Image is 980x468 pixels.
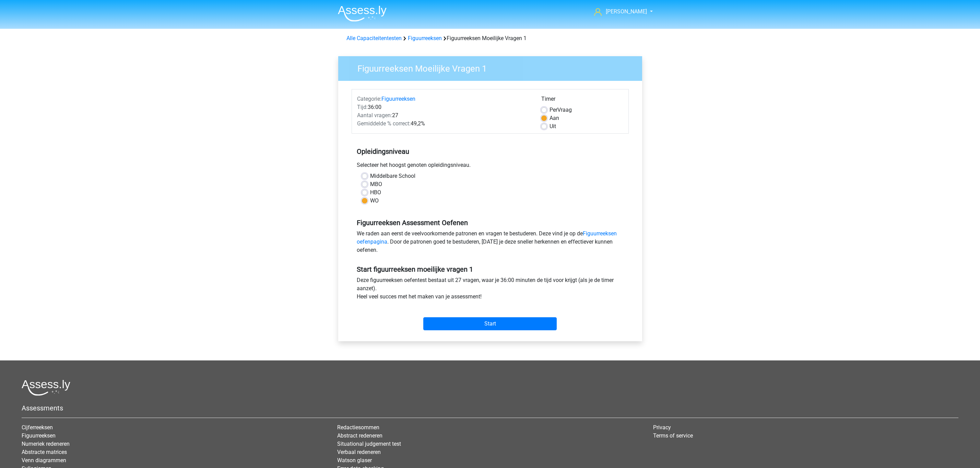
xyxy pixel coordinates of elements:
[352,161,629,172] div: Selecteer het hoogst genoten opleidingsniveau.
[370,188,381,197] label: HBO
[653,424,671,431] a: Privacy
[357,219,624,227] h5: Figuurreeksen Assessment Oefenen
[352,103,536,111] div: 36:00
[344,34,637,42] div: Figuurreeksen Moeilijke Vragen 1
[22,457,66,464] a: Venn diagrammen
[346,35,402,41] a: Alle Capaciteitentesten
[550,106,572,114] label: Vraag
[22,424,53,431] a: Cijferreeksen
[22,380,70,396] img: Assessly logo
[352,120,536,128] div: 49,2%
[550,114,559,122] label: Aan
[352,111,536,120] div: 27
[22,449,67,455] a: Abstracte matrices
[22,432,56,439] a: Figuurreeksen
[22,441,70,447] a: Numeriek redeneren
[337,441,401,447] a: Situational judgement test
[550,107,557,113] span: Per
[606,8,647,15] span: [PERSON_NAME]
[370,172,415,180] label: Middelbare School
[337,457,372,464] a: Watson glaser
[337,424,379,431] a: Redactiesommen
[550,122,556,131] label: Uit
[349,61,637,74] h3: Figuurreeksen Moeilijke Vragen 1
[338,5,387,22] img: Assessly
[653,432,693,439] a: Terms of service
[408,35,442,41] a: Figuurreeksen
[370,197,379,205] label: WO
[337,432,382,439] a: Abstract redeneren
[357,120,411,127] span: Gemiddelde % correct:
[370,180,382,188] label: MBO
[337,449,381,455] a: Verbaal redeneren
[357,96,381,102] span: Categorie:
[352,276,629,304] div: Deze figuurreeksen oefentest bestaat uit 27 vragen, waar je 36:00 minuten de tijd voor krijgt (al...
[357,265,624,273] h5: Start figuurreeksen moeilijke vragen 1
[381,96,415,102] a: Figuurreeksen
[357,145,624,158] h5: Opleidingsniveau
[591,8,648,16] a: [PERSON_NAME]
[541,95,623,106] div: Timer
[423,317,557,330] input: Start
[22,404,958,412] h5: Assessments
[357,112,392,119] span: Aantal vragen:
[357,104,368,110] span: Tijd:
[352,230,629,257] div: We raden aan eerst de veelvoorkomende patronen en vragen te bestuderen. Deze vind je op de . Door...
